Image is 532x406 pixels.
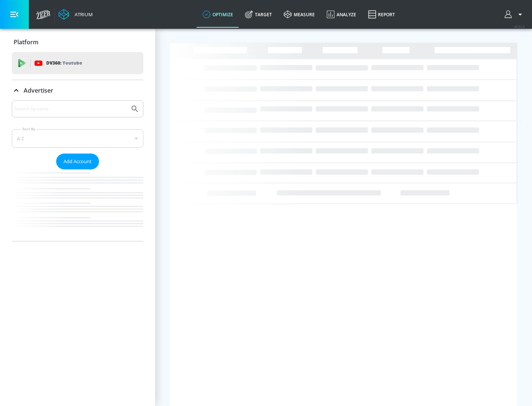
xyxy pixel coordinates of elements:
[197,1,239,28] a: optimize
[362,1,401,28] a: Report
[24,86,53,94] p: Advertiser
[58,9,93,20] a: Atrium
[12,169,143,241] nav: list of Advertiser
[12,129,143,148] div: A-Z
[15,104,127,114] input: Search by name
[62,59,82,67] p: Youtube
[239,1,278,28] a: Target
[14,38,38,46] p: Platform
[514,24,525,28] span: v 4.22.2
[278,1,321,28] a: measure
[12,100,143,241] div: Advertiser
[12,80,143,101] div: Advertiser
[46,59,82,67] p: DV360:
[12,52,143,74] div: DV360: Youtube
[72,11,93,18] div: Atrium
[321,1,362,28] a: Analyze
[12,32,143,52] div: Platform
[64,157,92,166] span: Add Account
[21,127,37,131] label: Sort By
[56,154,99,169] button: Add Account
